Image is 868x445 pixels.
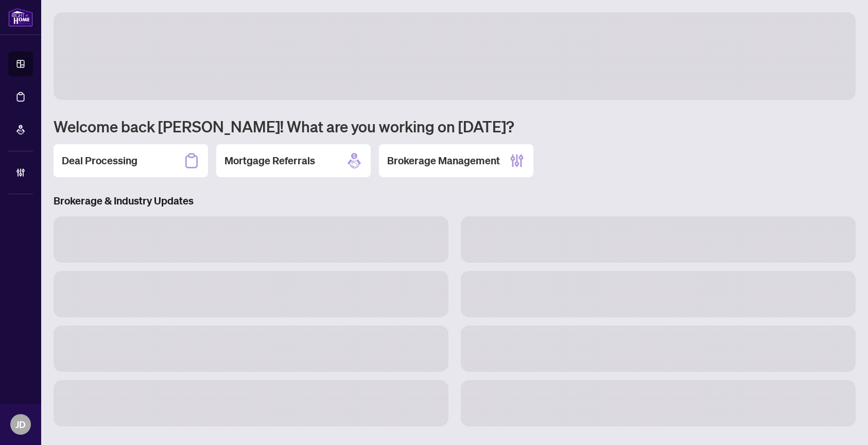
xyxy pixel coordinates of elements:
[54,194,856,208] h3: Brokerage & Industry Updates
[387,153,500,168] h2: Brokerage Management
[62,153,137,168] h2: Deal Processing
[15,417,26,432] span: JD
[224,153,315,168] h2: Mortgage Referrals
[8,8,33,27] img: logo
[54,116,856,136] h1: Welcome back [PERSON_NAME]! What are you working on [DATE]?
